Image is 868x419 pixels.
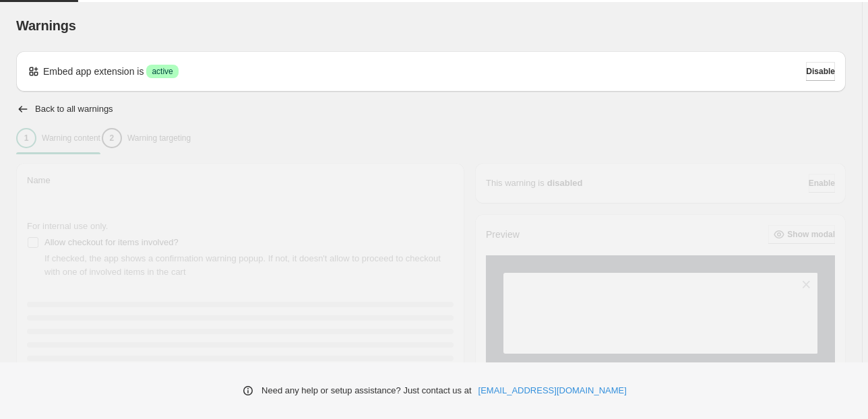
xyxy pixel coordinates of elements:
h2: Back to all warnings [35,104,113,115]
span: Disable [806,66,835,77]
a: [EMAIL_ADDRESS][DOMAIN_NAME] [478,384,627,397]
p: Embed app extension is [43,65,144,78]
span: Warnings [16,18,76,33]
button: Disable [806,62,835,81]
span: active [152,66,173,77]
